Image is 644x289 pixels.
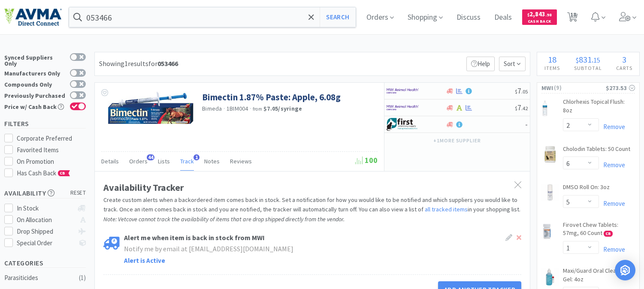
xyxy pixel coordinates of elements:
[17,226,74,237] div: Drop Shipped
[194,154,200,160] span: 1
[17,215,74,225] div: On Allocation
[69,7,356,27] input: Search by item, sku, manufacturer, ingredient, size...
[563,183,610,195] a: DMSO Roll On: 3oz
[70,189,86,198] span: reset
[4,80,66,87] div: Compounds Only
[564,15,581,22] a: 18
[541,223,553,240] img: 2f7751e0bef24510b0033b47b99fed39_617033.png
[224,105,225,112] span: ·
[515,88,517,95] span: $
[320,7,355,27] button: Search
[230,157,252,165] span: Reviews
[17,133,86,144] div: Corporate Preferred
[263,105,302,112] strong: $7.05 / syringe
[604,231,612,236] span: CB
[202,91,341,103] a: Bimectin 1.87% Paste: Apple, 6.08g
[79,273,86,283] div: ( 1 )
[553,84,606,92] span: ( 9 )
[563,221,635,241] a: Firovet Chew Tablets: 57mg, 60 Count CB
[609,64,639,72] h4: Carts
[491,14,515,21] a: Deals
[545,12,552,18] span: . 98
[615,260,635,280] div: Open Intercom Messenger
[453,14,484,21] a: Discuss
[180,157,194,165] span: Track
[129,157,148,165] span: Orders
[567,55,609,64] div: .
[579,54,592,65] span: 831
[4,8,62,26] img: e4e33dab9f054f5782a47901c742baa9_102.png
[124,256,165,266] div: Alert is Active
[541,184,559,201] img: 10dc806f6ede43e688124a58f845c9bc_7929.png
[567,64,609,72] h4: Subtotal
[541,146,559,163] img: e77680b11cc048cd93748b7c361e07d2_7903.png
[103,215,345,223] i: Note: Vetcove cannot track the availability of items that are drop shipped directly from the vendor.
[527,19,552,25] span: Cash Back
[563,145,630,157] a: Cholodin Tablets: 50 Count
[4,258,86,268] h5: Categories
[147,154,154,160] span: 44
[355,155,378,165] span: 100
[103,195,521,224] p: Create custom alerts when a backordered item comes back in stock. Set a notification for how you ...
[563,267,635,287] a: Maxi/Guard Oral Cleansing Gel: 4oz
[521,88,528,95] span: . 05
[17,157,86,167] div: On Promotion
[108,91,194,124] img: 7b109d1ef88f466f9ee23ad87f3ed46a_136306.jpeg
[541,99,548,117] img: 263e00a45a5c4828837338120aa1846c_6420.png
[99,58,178,69] div: Showing 1 results
[548,54,556,65] span: 18
[17,203,74,214] div: In Stock
[527,12,529,18] span: $
[429,135,485,147] button: +1more supplier
[17,238,74,248] div: Special Order
[515,86,528,96] span: 7
[522,6,557,29] a: $2,843.98Cash Back
[4,53,66,66] div: Synced Suppliers Only
[499,57,526,71] span: Sort
[101,157,119,165] span: Details
[58,171,67,176] span: CB
[576,56,579,64] span: $
[515,105,517,111] span: $
[599,123,625,131] a: Remove
[202,105,222,112] a: Bimeda
[537,64,567,72] h4: Items
[157,59,178,68] strong: 053466
[527,10,552,18] span: 2,843
[4,69,66,76] div: Manufacturers Only
[227,105,248,112] span: 1BIM004
[521,105,528,111] span: . 42
[563,98,635,118] a: Chlorhexis Topical Flush: 8oz
[253,106,262,112] span: from
[17,145,86,155] div: Favorited Items
[103,180,521,195] div: Availability Tracker
[599,245,625,253] a: Remove
[387,84,419,97] img: f6b2451649754179b5b4e0c70c3f7cb0_2.png
[622,54,626,65] span: 3
[17,169,70,177] span: Has Cash Back
[541,268,559,286] img: df83cedb210b45b9a366dbba8c33f8a1_18075.png
[158,157,170,165] span: Lists
[148,59,178,68] span: for
[525,119,528,129] span: -
[4,91,66,99] div: Previously Purchased
[466,57,495,71] p: Help
[124,232,265,244] strong: Alert me when item is back in stock from MWI
[4,119,86,129] h5: Filters
[4,102,66,110] div: Price w/ Cash Back
[4,273,74,283] div: Parasiticides
[124,244,455,255] div: Notify me by email at [EMAIL_ADDRESS][DOMAIN_NAME]
[606,83,635,93] div: $273.53
[593,56,600,64] span: 15
[204,157,220,165] span: Notes
[599,161,625,169] a: Remove
[387,101,419,114] img: f6b2451649754179b5b4e0c70c3f7cb0_2.png
[387,118,419,131] img: 67d67680309e4a0bb49a5ff0391dcc42_6.png
[515,102,528,112] span: 7
[599,199,625,208] a: Remove
[250,105,251,112] span: ·
[4,188,86,198] h5: Availability
[425,205,468,213] a: all tracked items
[541,83,553,93] span: MWI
